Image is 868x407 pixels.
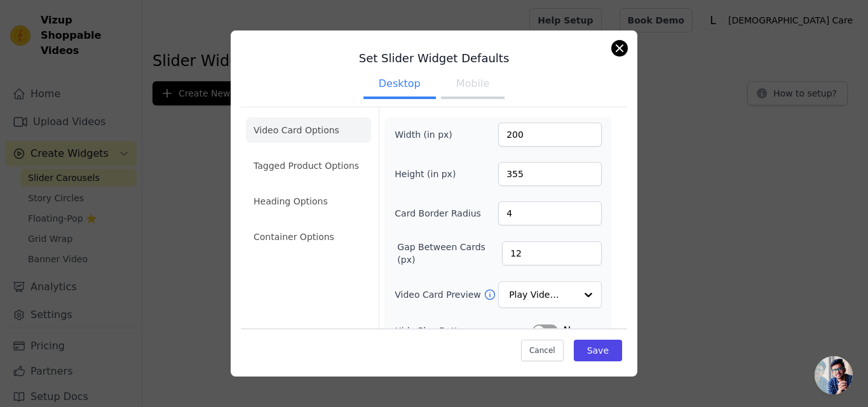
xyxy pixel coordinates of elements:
li: Tagged Product Options [246,153,371,178]
button: Save [574,340,622,361]
span: No [563,323,577,338]
label: Video Card Preview [395,288,483,301]
label: Height (in px) [395,168,464,180]
li: Container Options [246,224,371,250]
button: Close modal [612,41,627,56]
button: Desktop [363,71,436,99]
div: Open chat [815,356,853,394]
button: Mobile [441,71,505,99]
li: Heading Options [246,189,371,214]
label: Gap Between Cards (px) [397,241,502,266]
li: Video Card Options [246,117,371,143]
button: Cancel [521,340,564,361]
label: Width (in px) [395,128,464,141]
label: Hide Play Button [395,324,532,337]
h3: Set Slider Widget Defaults [241,51,627,66]
label: Card Border Radius [395,207,481,220]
